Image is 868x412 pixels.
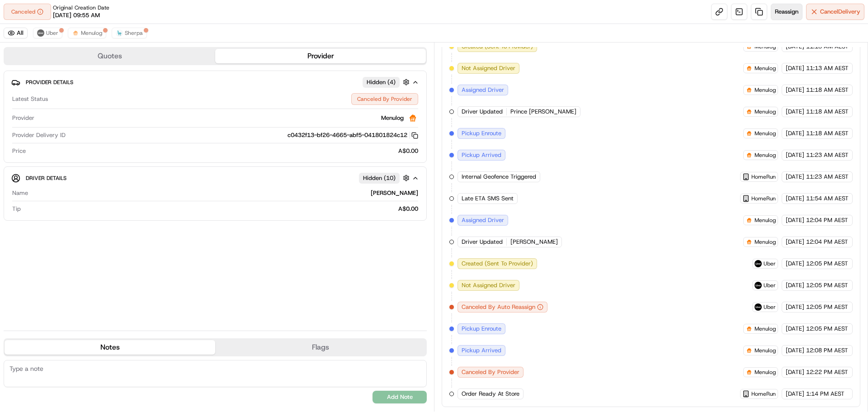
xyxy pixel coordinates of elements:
span: HomeRun [751,173,776,180]
img: sherpa_logo.png [116,29,123,37]
img: justeat_logo.png [745,347,753,354]
img: Nash [9,9,27,27]
span: Internal Geofence Triggered [462,173,536,181]
span: 12:04 PM AEST [806,238,848,246]
span: Price [12,147,26,155]
span: Driver Updated [462,108,503,116]
img: justeat_logo.png [745,325,753,332]
span: [DATE] [786,86,804,94]
img: justeat_logo.png [745,108,753,115]
span: [DATE] [786,325,804,333]
img: justeat_logo.png [72,29,79,37]
span: Menulog [755,108,776,115]
img: uber-new-logo.jpeg [755,282,762,289]
div: 💻 [76,132,84,139]
span: Pickup Enroute [462,129,501,137]
img: 1736555255976-a54dd68f-1ca7-489b-9aae-adbdc363a1c4 [9,86,25,103]
div: We're available if you need us! [31,95,114,103]
span: HomeRun [751,390,776,398]
span: Pylon [90,153,109,160]
span: Driver Details [26,175,66,182]
span: Original Creation Date [53,4,109,11]
span: Sherpa [125,29,143,37]
span: Menulog [755,238,776,246]
span: Order Ready At Store [462,390,519,398]
span: 11:23 AM AEST [806,151,849,159]
div: 📗 [9,132,16,139]
span: [DATE] [786,281,804,289]
span: [DATE] [786,368,804,376]
span: Tip [12,205,21,213]
span: Menulog [81,29,102,37]
span: Pickup Arrived [462,151,501,159]
span: [DATE] [786,108,804,116]
span: Uber [764,260,776,267]
span: Menulog [755,217,776,224]
span: Driver Updated [462,238,503,246]
span: [DATE] [786,390,804,398]
button: Sherpa [112,28,147,38]
span: Menulog [381,114,404,122]
div: Start new chat [31,86,148,95]
img: justeat_logo.png [745,130,753,137]
span: Reassign [775,8,798,16]
span: Hidden ( 10 ) [363,174,396,182]
span: [DATE] [786,194,804,203]
span: 11:18 AM AEST [806,86,849,94]
button: c0432f13-bf26-4665-abf5-041801824c12 [288,131,418,139]
button: Reassign [771,4,802,20]
button: All [4,28,28,38]
button: Quotes [5,49,215,63]
span: 12:04 PM AEST [806,216,848,224]
button: Hidden (4) [363,76,412,88]
img: justeat_logo.png [745,65,753,72]
img: justeat_logo.png [745,86,753,94]
span: 11:18 AM AEST [806,108,849,116]
img: uber-new-logo.jpeg [755,260,762,267]
span: [DATE] [786,173,804,181]
span: Created (Sent To Provider) [462,260,533,268]
span: Provider Delivery ID [12,131,66,139]
img: justeat_logo.png [745,369,753,376]
span: [DATE] [786,216,804,224]
span: Pickup Arrived [462,346,501,355]
span: Latest Status [12,95,48,103]
button: CancelDelivery [806,4,864,20]
span: Menulog [755,65,776,72]
button: Flags [215,340,426,355]
span: Late ETA SMS Sent [462,194,514,203]
span: HomeRun [751,195,776,202]
span: [DATE] [786,303,804,311]
img: justeat_logo.png [745,152,753,159]
span: Provider [12,114,34,122]
span: Assigned Driver [462,86,504,94]
button: Canceled [4,4,51,20]
span: Menulog [755,130,776,137]
span: Menulog [755,369,776,376]
span: 12:05 PM AEST [806,303,848,311]
span: 11:23 AM AEST [806,173,849,181]
span: [DATE] [786,238,804,246]
a: 💻API Documentation [73,128,149,144]
span: Uber [764,282,776,289]
a: Powered byPylon [64,153,109,160]
span: Provider Details [26,79,73,86]
span: API Documentation [85,131,145,140]
img: justeat_logo.png [407,113,418,123]
span: [PERSON_NAME] [510,238,558,246]
span: 12:05 PM AEST [806,260,848,268]
img: uber-new-logo.jpeg [37,29,44,37]
span: Prince [PERSON_NAME] [510,108,576,116]
span: 11:18 AM AEST [806,129,849,137]
p: Welcome 👋 [9,36,165,51]
span: Menulog [755,152,776,159]
span: Assigned Driver [462,216,504,224]
div: [PERSON_NAME] [32,189,418,197]
span: Knowledge Base [18,131,69,140]
span: Cancel Delivery [820,8,860,16]
span: A$0.00 [398,147,418,155]
a: 📗Knowledge Base [5,128,73,144]
span: 12:22 PM AEST [806,368,848,376]
button: Hidden (10) [359,172,412,184]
